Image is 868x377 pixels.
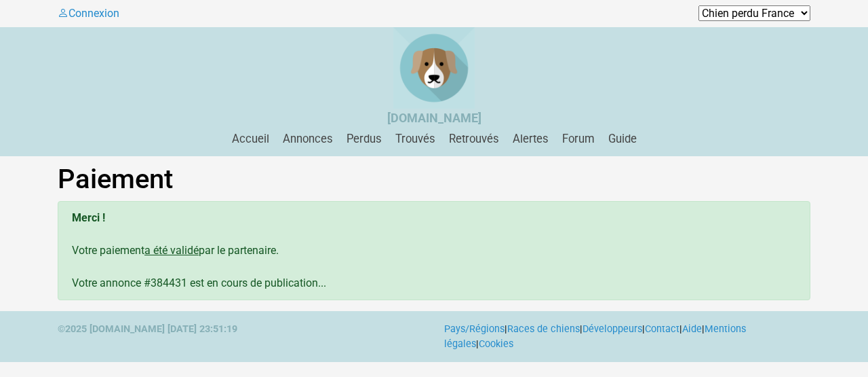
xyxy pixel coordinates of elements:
strong: ©2025 [DOMAIN_NAME] [DATE] 23:51:19 [58,323,237,335]
a: Pays/Régions [444,323,505,335]
a: Guide [603,132,642,145]
strong: [DOMAIN_NAME] [387,111,481,125]
h1: Paiement [58,163,810,196]
a: Contact [645,323,679,335]
a: Perdus [341,132,387,145]
a: Accueil [226,132,275,145]
a: Forum [557,132,600,145]
u: a été validé [144,244,199,257]
a: Retrouvés [443,132,505,145]
a: Alertes [507,132,554,145]
b: Merci ! [72,211,105,224]
div: | | | | | | [434,322,821,351]
a: Annonces [277,132,338,145]
a: Cookies [479,338,513,350]
a: Mentions légales [444,323,746,350]
a: Aide [682,323,702,335]
a: [DOMAIN_NAME] [387,112,481,125]
a: Races de chiens [507,323,580,335]
img: Chien Perdu France [393,27,475,109]
a: Trouvés [390,132,441,145]
a: Développeurs [583,323,642,335]
a: Connexion [58,7,119,20]
div: Votre paiement par le partenaire. Votre annonce #384431 est en cours de publication... [58,201,810,300]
